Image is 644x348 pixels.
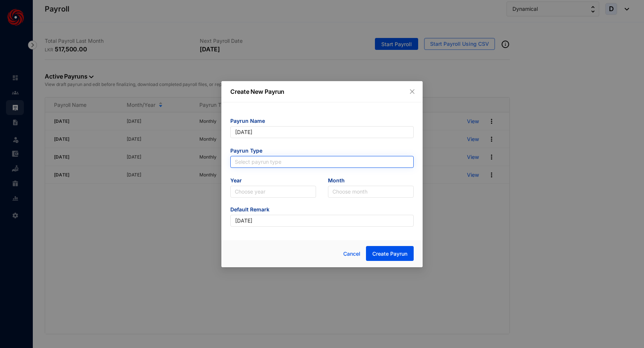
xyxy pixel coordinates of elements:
[230,126,414,138] input: Eg: November Payrun
[408,87,416,96] button: Close
[366,246,414,261] button: Create Payrun
[230,177,316,186] span: Year
[372,250,407,258] span: Create Payrun
[230,87,414,96] p: Create New Payrun
[230,215,414,227] input: Eg: Salary November
[230,147,414,156] span: Payrun Type
[230,206,414,215] span: Default Remark
[230,117,414,126] span: Payrun Name
[343,250,360,258] span: Cancel
[338,246,366,261] button: Cancel
[409,89,415,95] span: close
[328,177,414,186] span: Month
